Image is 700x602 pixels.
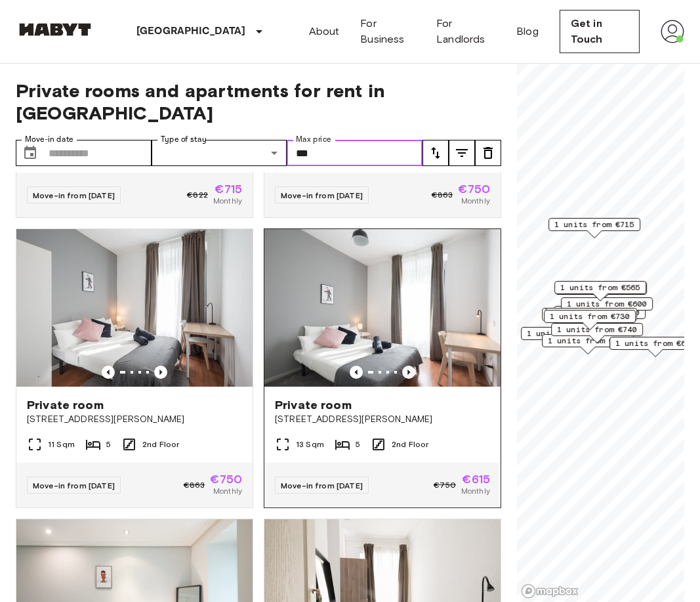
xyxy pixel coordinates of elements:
span: Monthly [213,195,242,207]
span: 5 [356,439,360,450]
label: Max price [296,134,331,145]
button: Previous image [154,366,167,379]
span: 1 units from €750 [527,328,607,339]
span: €715 [215,183,242,195]
span: €750 [458,183,490,195]
span: 1 units from €715 [554,219,634,230]
span: Private rooms and apartments for rent in [GEOGRAPHIC_DATA] [16,79,501,124]
img: avatar [661,20,684,43]
span: €822 [187,189,208,201]
span: Private room [27,397,104,413]
span: €863 [432,189,453,201]
a: For Landlords [436,16,495,47]
span: €863 [184,479,205,491]
button: Previous image [350,366,363,379]
span: Move-in from [DATE] [33,190,115,200]
a: About [309,24,340,39]
label: Type of stay [161,134,207,145]
span: 1 units from €515 [551,309,631,320]
div: Map marker [542,334,634,355]
a: Get in Touch [560,10,640,53]
div: Map marker [554,281,646,301]
span: 1 units from €600 [567,298,647,310]
a: Blog [516,24,539,39]
button: tune [449,140,475,166]
img: Marketing picture of unit ES-15-007-001-02H [16,229,253,387]
div: Map marker [545,308,637,328]
span: Monthly [461,485,490,497]
button: tune [422,140,449,166]
a: Marketing picture of unit ES-15-007-001-02HPrevious imagePrevious imagePrivate room[STREET_ADDRES... [16,228,253,508]
button: Previous image [102,366,115,379]
span: 2nd Floor [142,439,179,450]
p: [GEOGRAPHIC_DATA] [136,24,246,39]
span: Monthly [461,195,490,207]
div: Map marker [542,308,634,328]
span: Move-in from [DATE] [33,481,115,490]
div: Map marker [521,327,613,347]
div: Map marker [544,310,636,330]
span: [STREET_ADDRESS][PERSON_NAME] [275,413,490,426]
button: tune [475,140,501,166]
a: Marketing picture of unit ES-15-007-001-03HPrevious imagePrevious imagePrivate room[STREET_ADDRES... [264,228,501,508]
a: For Business [360,16,415,47]
span: Private room [275,397,352,413]
span: 2nd Floor [392,439,428,450]
span: €615 [462,473,490,485]
span: 13 Sqm [296,439,324,450]
span: €750 [210,473,242,485]
span: €750 [434,479,456,491]
span: 1 units from €730 [550,311,630,322]
span: Move-in from [DATE] [281,190,363,200]
span: 1 units from €740 [557,324,637,335]
span: 1 units from €630 [548,335,628,347]
div: Map marker [551,323,643,343]
img: Marketing picture of unit ES-15-007-001-03H [264,229,501,387]
span: 1 units from €700 [560,307,640,318]
span: [STREET_ADDRESS][PERSON_NAME] [27,413,242,426]
span: 11 Sqm [48,439,75,450]
button: Choose date [17,140,43,166]
button: Previous image [402,366,415,379]
span: Monthly [213,485,242,497]
span: Move-in from [DATE] [281,481,363,490]
div: Map marker [554,306,646,326]
div: Map marker [548,218,640,238]
span: 1 units from €565 [560,282,640,293]
a: Mapbox logo [521,584,579,599]
span: 5 [106,439,111,450]
img: Habyt [16,23,94,36]
span: 1 units from €651 [615,337,695,349]
label: Move-in date [25,134,73,145]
